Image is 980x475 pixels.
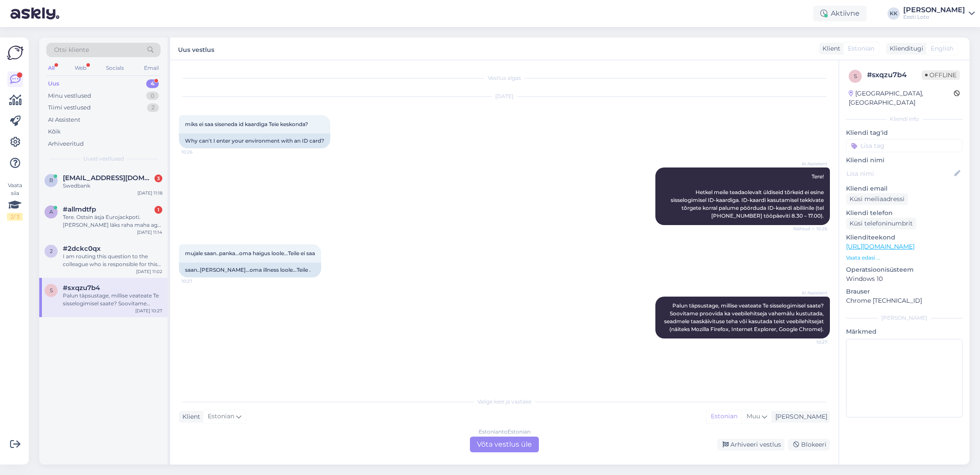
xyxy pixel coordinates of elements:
span: 10:27 [795,339,827,345]
div: Web [73,62,88,74]
div: 4 [146,79,159,88]
div: # sxqzu7b4 [867,70,922,80]
span: Uued vestlused [83,155,124,163]
div: [GEOGRAPHIC_DATA], [GEOGRAPHIC_DATA] [849,89,954,107]
div: [DATE] 10:27 [135,308,162,314]
p: Windows 10 [846,274,963,284]
span: Palun täpsustage, millise veateate Te sisselogimisel saate? Soovitame proovida ka veebilehitseja ... [664,302,825,332]
input: Lisa nimi [846,169,953,178]
div: Email [142,62,161,74]
span: Otsi kliente [54,45,89,55]
span: Muu [747,412,760,420]
div: Võta vestlus üle [470,437,539,452]
span: English [931,44,953,53]
p: Kliendi telefon [846,208,963,218]
div: 2 [147,103,159,112]
div: Küsi telefoninumbrit [846,218,916,229]
input: Lisa tag [846,139,963,152]
div: [DATE] [179,92,830,100]
div: All [46,62,56,74]
div: [PERSON_NAME] [846,314,963,322]
span: #2dckc0qx [63,245,101,253]
div: Kliendi info [846,115,963,123]
div: I am routing this question to the colleague who is responsible for this topic. The reply might ta... [63,253,162,268]
span: #allmdtfp [63,205,96,213]
div: KK [887,7,900,20]
span: mujale saan..panka...oma haigus loole...Teile ei saa [185,250,315,256]
div: Arhiveeritud [48,140,84,148]
div: Arhiveeri vestlus [717,439,785,451]
span: miks ei saa siseneda id kaardiga Teie keskonda? [185,121,308,127]
span: Nähtud ✓ 10:26 [793,226,827,232]
div: 2 / 3 [7,213,23,221]
div: 3 [154,174,162,182]
div: Vaata siia [7,181,23,221]
div: Estonian to Estonian [479,428,531,436]
p: Klienditeekond [846,233,963,242]
div: [DATE] 11:14 [137,229,162,236]
div: [PERSON_NAME] [772,412,827,421]
span: r [49,177,53,184]
span: s [50,287,53,294]
div: [DATE] 11:02 [136,268,162,275]
p: Kliendi nimi [846,156,963,165]
div: Blokeeri [788,439,830,451]
div: 0 [146,92,159,100]
a: [PERSON_NAME]Eesti Loto [903,7,975,21]
span: a [49,208,53,215]
span: 2 [50,248,53,254]
span: Estonian [208,412,234,421]
div: Palun täpsustage, millise veateate Te sisselogimisel saate? Soovitame proovida ka veebilehitseja ... [63,292,162,308]
span: AI Assistent [795,161,827,167]
div: Socials [104,62,126,74]
div: Minu vestlused [48,92,91,100]
div: Swedbank [63,182,162,190]
p: Brauser [846,287,963,296]
span: AI Assistent [795,290,827,296]
span: #sxqzu7b4 [63,284,100,292]
div: 1 [154,206,162,214]
img: Askly Logo [7,44,24,61]
div: Eesti Loto [903,14,965,21]
span: 10:26 [182,149,214,155]
div: Aktiivne [813,6,867,21]
p: Vaata edasi ... [846,254,963,262]
div: Klient [819,44,840,53]
span: Estonian [848,44,874,53]
label: Uus vestlus [178,43,214,55]
span: s [854,73,857,79]
p: Märkmed [846,327,963,336]
div: Why can't I enter your environment with an ID card? [179,133,330,148]
div: Uus [48,79,59,88]
p: Kliendi email [846,184,963,193]
div: Estonian [706,410,742,423]
div: [DATE] 11:18 [137,190,162,196]
div: Tere. Ostsin äsja Eurojackpoti. [PERSON_NAME] läks raha maha aga piletit ei saanud. [63,213,162,229]
a: [URL][DOMAIN_NAME] [846,243,915,250]
div: Vestlus algas [179,74,830,82]
div: AI Assistent [48,116,80,124]
div: Kõik [48,127,61,136]
div: Küsi meiliaadressi [846,193,908,205]
div: Klienditugi [886,44,923,53]
p: Chrome [TECHNICAL_ID] [846,296,963,305]
p: Operatsioonisüsteem [846,265,963,274]
p: Kliendi tag'id [846,128,963,137]
div: Tiimi vestlused [48,103,91,112]
span: rozalija@bk.ru [63,174,154,182]
span: 10:27 [182,278,214,284]
div: [PERSON_NAME] [903,7,965,14]
div: saan..[PERSON_NAME]...oma illness loole...Teile . [179,263,321,277]
div: Klient [179,412,200,421]
span: Offline [922,70,960,80]
div: Valige keel ja vastake [179,398,830,406]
